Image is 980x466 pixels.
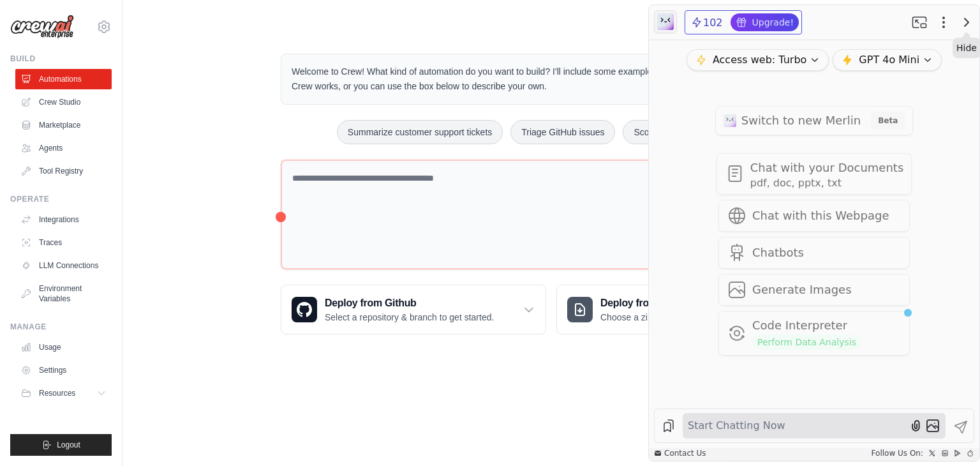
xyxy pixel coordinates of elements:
a: Marketplace [15,115,112,135]
a: Traces [15,232,112,253]
p: Select a repository & branch to get started. [325,311,494,324]
a: Agents [15,138,112,158]
a: Usage [15,337,112,357]
img: Logo [10,15,74,39]
button: Score inbound leads [623,120,726,144]
div: Operate [10,194,112,204]
h3: Deploy from zip file [600,296,708,311]
a: Crew Studio [15,92,112,112]
button: Logout [10,434,112,456]
a: Integrations [15,209,112,230]
button: Resources [15,383,112,403]
p: Welcome to Crew! What kind of automation do you want to build? I'll include some examples if you'... [292,64,811,94]
a: Automations [15,69,112,89]
button: Summarize customer support tickets [337,120,503,144]
a: Environment Variables [15,278,112,309]
a: LLM Connections [15,255,112,276]
div: Build [10,54,112,64]
a: Tool Registry [15,161,112,181]
a: Settings [15,360,112,380]
div: Manage [10,322,112,332]
p: Choose a zip file to upload. [600,311,708,324]
button: Triage GitHub issues [510,120,615,144]
h3: Deploy from Github [325,296,494,311]
span: Resources [39,388,75,398]
span: Logout [57,440,80,450]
